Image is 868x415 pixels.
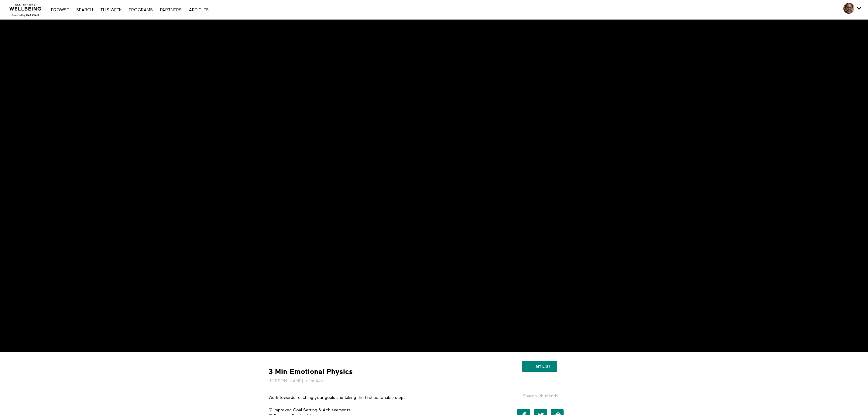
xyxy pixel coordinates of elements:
[522,361,557,372] button: My list
[48,7,211,13] nav: Primary
[186,8,212,12] a: ARTICLES
[97,8,125,12] a: THIS WEEK
[126,8,156,12] a: PROGRAMS
[269,367,353,376] strong: 3 Min Emotional Physics
[269,378,303,384] a: [PERSON_NAME]
[73,8,96,12] a: Search
[48,8,72,12] a: Browse
[269,395,472,401] p: Work towards reaching your goals and taking the first actionable steps.
[269,378,472,384] h5: • 2m 44s
[489,393,591,404] h5: Share with friends
[157,8,185,12] a: PARTNERS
